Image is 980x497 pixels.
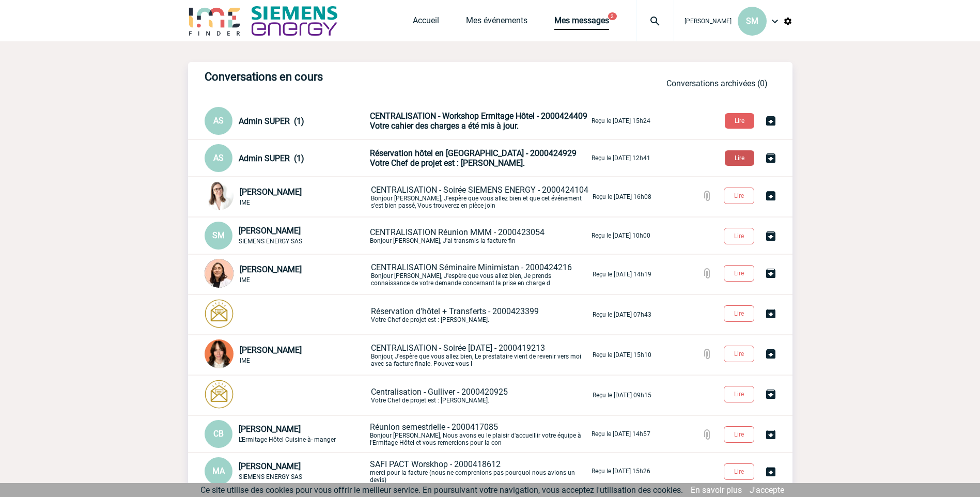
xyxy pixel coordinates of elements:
img: Archiver la conversation [765,388,777,400]
span: Admin SUPER (1) [239,153,304,163]
div: Conversation privée : Client - Agence [205,181,369,212]
img: 129834-0.png [205,259,234,288]
span: L'Ermitage Hôtel Cuisine-à- manger [239,436,336,443]
div: Conversation privée : Client - Agence [205,380,369,411]
span: [PERSON_NAME] [685,18,732,25]
button: 2 [608,12,617,20]
a: J'accepte [750,485,784,495]
a: Lire [715,348,765,358]
a: Lire [715,429,765,439]
p: Bonjour [PERSON_NAME], J'espère que vous allez bien, Je prends connaissance de votre demande conc... [371,262,590,287]
img: photonotifcontact.png [205,380,234,409]
button: Lire [724,463,754,480]
img: Archiver la conversation [765,190,777,202]
img: 94396-2.png [205,339,234,368]
a: Accueil [413,15,439,30]
div: Conversation privée : Client - Agence [205,222,368,250]
span: CENTRALISATION - Workshop Ermitage Hôtel - 2000424409 [370,111,587,121]
span: [PERSON_NAME] [239,226,301,236]
span: AS [213,116,224,126]
a: CB [PERSON_NAME] L'Ermitage Hôtel Cuisine-à- manger Réunion semestrielle - 2000417085Bonjour [PER... [205,428,650,438]
span: MA [212,466,225,476]
img: Archiver la conversation [765,152,777,164]
p: Reçu le [DATE] 07h43 [593,311,651,318]
span: SIEMENS ENERGY SAS [239,238,302,245]
img: 122719-0.jpg [205,181,234,210]
a: Lire [715,466,765,476]
span: CENTRALISATION - Soirée SIEMENS ENERGY - 2000424104 [371,185,588,195]
button: Lire [724,305,754,322]
a: [PERSON_NAME] IME CENTRALISATION - Soirée SIEMENS ENERGY - 2000424104Bonjour [PERSON_NAME], J'esp... [205,191,651,201]
a: Lire [715,389,765,398]
p: Votre Chef de projet est : [PERSON_NAME]. [371,306,590,323]
p: Reçu le [DATE] 14h19 [593,271,651,278]
a: Lire [717,115,765,125]
span: AS [213,153,224,163]
div: Conversation privée : Client - Agence [205,144,368,172]
div: Conversation privée : Client - Agence [205,457,368,485]
a: [PERSON_NAME] IME CENTRALISATION Séminaire Minimistan - 2000424216Bonjour [PERSON_NAME], J'espère... [205,269,651,278]
span: IME [240,276,250,284]
p: Reçu le [DATE] 15h10 [593,351,651,359]
div: Conversation privée : Client - Agence [205,299,369,330]
button: Lire [724,426,754,443]
button: Lire [724,188,754,204]
a: Conversations archivées (0) [666,79,768,88]
span: SM [746,16,758,26]
button: Lire [724,265,754,282]
p: merci pour la facture (nous ne comprenions pas pourquoi nous avions un devis) [370,459,589,484]
p: Reçu le [DATE] 09h15 [593,392,651,399]
p: Reçu le [DATE] 14h57 [592,430,650,438]
span: [PERSON_NAME] [240,345,302,355]
a: [PERSON_NAME] IME CENTRALISATION - Soirée [DATE] - 2000419213Bonjour, J'espère que vous allez bie... [205,349,651,359]
h3: Conversations en cours [205,70,515,83]
span: [PERSON_NAME] [240,265,302,274]
span: Votre Chef de projet est : [PERSON_NAME]. [370,158,525,168]
a: Lire [715,268,765,277]
p: Bonjour [PERSON_NAME], J'espère que vous allez bien et que cet événement s'est bien passé, Vous t... [371,185,590,209]
img: Archiver la conversation [765,465,777,478]
button: Lire [724,346,754,362]
span: Réservation hôtel en [GEOGRAPHIC_DATA] - 2000424929 [370,148,577,158]
a: Centralisation - Gulliver - 2000420925Votre Chef de projet est : [PERSON_NAME]. Reçu le [DATE] 09h15 [205,390,651,399]
span: IME [240,357,250,364]
div: Conversation privée : Client - Agence [205,107,368,135]
a: Lire [717,152,765,162]
span: SAFI PACT Worskhop - 2000418612 [370,459,501,469]
div: Conversation privée : Client - Agence [205,339,369,370]
span: SIEMENS ENERGY SAS [239,473,302,480]
a: En savoir plus [691,485,742,495]
span: Réservation d'hôtel + Transferts - 2000423399 [371,306,539,316]
img: Archiver la conversation [765,230,777,242]
img: Archiver la conversation [765,348,777,360]
button: Lire [725,150,754,166]
a: Lire [715,230,765,240]
a: AS Admin SUPER (1) Réservation hôtel en [GEOGRAPHIC_DATA] - 2000424929Votre Chef de projet est : ... [205,152,650,162]
span: CENTRALISATION Séminaire Minimistan - 2000424216 [371,262,572,272]
button: Lire [724,386,754,402]
p: Reçu le [DATE] 15h26 [592,468,650,475]
span: Votre cahier des charges a été mis à jour. [370,121,519,131]
img: IME-Finder [188,6,242,36]
p: Bonjour [PERSON_NAME], J'ai transmis la facture fin [370,227,589,244]
p: Votre Chef de projet est : [PERSON_NAME]. [371,387,590,404]
a: Lire [715,190,765,200]
span: Admin SUPER (1) [239,116,304,126]
p: Bonjour [PERSON_NAME], Nous avons eu le plaisir d'accueillir votre équipe à l'Ermitage Hôtel et v... [370,422,589,446]
button: Lire [724,228,754,244]
a: Mes événements [466,15,527,30]
span: CENTRALISATION - Soirée [DATE] - 2000419213 [371,343,545,353]
img: Archiver la conversation [765,267,777,279]
p: Reçu le [DATE] 10h00 [592,232,650,239]
a: Lire [715,308,765,318]
span: CENTRALISATION Réunion MMM - 2000423054 [370,227,545,237]
img: Archiver la conversation [765,307,777,320]
div: Conversation commune : Client - Fournisseur - Agence [205,420,368,448]
p: Reçu le [DATE] 12h41 [592,154,650,162]
a: MA [PERSON_NAME] SIEMENS ENERGY SAS SAFI PACT Worskhop - 2000418612merci pour la facture (nous ne... [205,465,650,475]
a: Mes messages [554,15,609,30]
a: AS Admin SUPER (1) CENTRALISATION - Workshop Ermitage Hôtel - 2000424409Votre cahier des charges ... [205,115,650,125]
img: photonotifcontact.png [205,299,234,328]
span: Centralisation - Gulliver - 2000420925 [371,387,508,397]
span: CB [213,429,224,439]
